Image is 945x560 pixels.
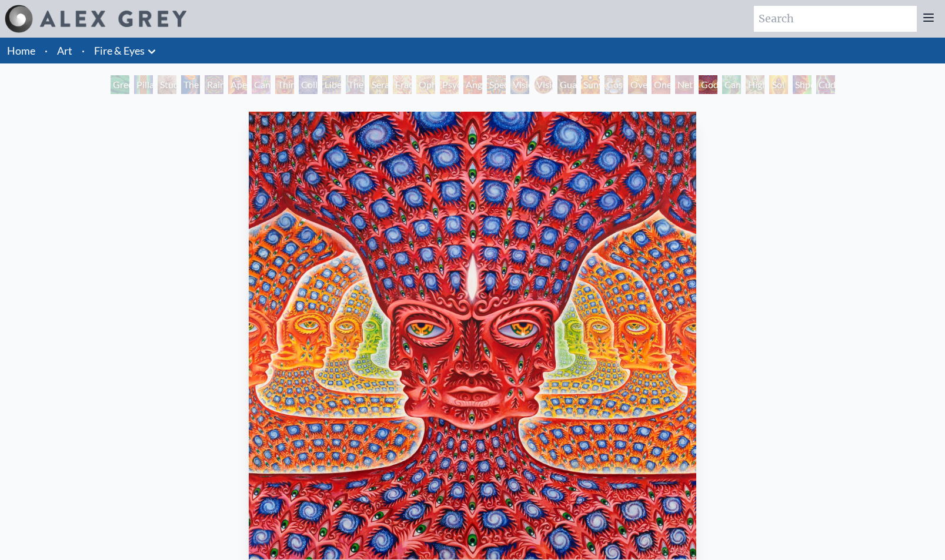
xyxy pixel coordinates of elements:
div: Godself [699,75,717,94]
div: The Seer [346,75,365,94]
a: Fire & Eyes [94,42,145,59]
div: Cosmic Elf [605,75,623,94]
div: Higher Vision [746,75,764,94]
div: Oversoul [628,75,647,94]
div: Ophanic Eyelash [416,75,435,94]
div: Fractal Eyes [393,75,412,94]
div: Green Hand [111,75,129,94]
div: Vision [PERSON_NAME] [534,75,553,94]
div: Spectral Lotus [487,75,506,94]
div: Sol Invictus [769,75,788,94]
div: Angel Skin [463,75,482,94]
div: Cuddle [816,75,835,94]
div: Net of Being [675,75,694,94]
div: Collective Vision [299,75,318,94]
div: Seraphic Transport Docking on the Third Eye [369,75,388,94]
div: The Torch [181,75,200,94]
div: Cannafist [722,75,741,94]
div: Psychomicrograph of a Fractal Paisley Cherub Feather Tip [440,75,459,94]
div: Cannabis Sutra [252,75,271,94]
a: Home [7,44,35,57]
div: Rainbow Eye Ripple [205,75,223,94]
div: Aperture [228,75,247,94]
div: Study for the Great Turn [158,75,176,94]
li: · [77,38,89,63]
img: Godself-2012-Alex-Grey-watermarked.jpeg [249,112,696,559]
div: Pillar of Awareness [134,75,153,94]
div: Vision Crystal [510,75,529,94]
input: Search [754,6,917,32]
div: Liberation Through Seeing [322,75,341,94]
div: One [652,75,670,94]
div: Sunyata [581,75,600,94]
li: · [40,38,52,63]
div: Shpongled [793,75,812,94]
div: Third Eye Tears of Joy [275,75,294,94]
a: Art [57,42,72,59]
div: Guardian of Infinite Vision [557,75,576,94]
